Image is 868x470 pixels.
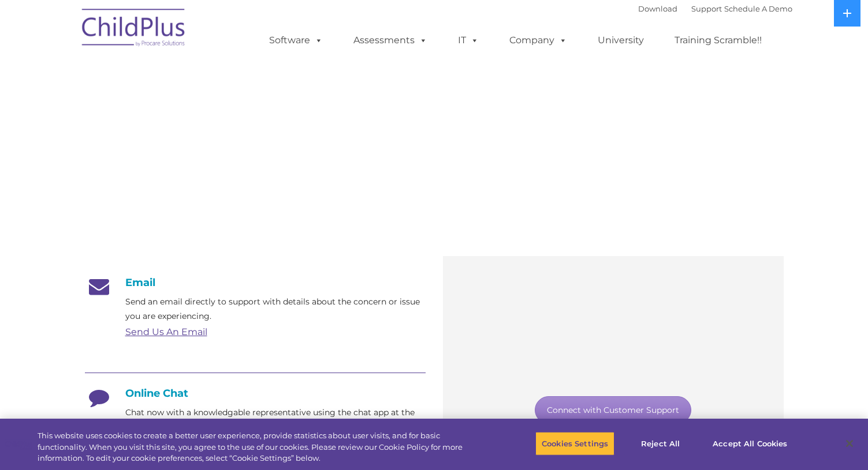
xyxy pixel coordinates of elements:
h4: Online Chat [85,387,426,400]
p: Chat now with a knowledgable representative using the chat app at the bottom right. [125,405,426,434]
a: Software [258,29,334,52]
div: This website uses cookies to create a better user experience, provide statistics about user visit... [38,430,478,464]
p: Send an email directly to support with details about the concern or issue you are experiencing. [125,295,426,324]
img: ChildPlus by Procare Solutions [76,1,192,58]
font: | [638,4,792,13]
a: IT [446,29,490,52]
a: Schedule A Demo [724,4,792,13]
h4: Email [85,276,426,289]
button: Reject All [624,431,696,456]
a: Training Scramble!! [663,29,773,52]
a: Send Us An Email [125,326,207,337]
a: Connect with Customer Support [535,396,691,424]
a: Assessments [342,29,439,52]
button: Accept All Cookies [706,431,794,456]
a: University [586,29,655,52]
a: Support [691,4,722,13]
a: Company [498,29,579,52]
a: Download [638,4,677,13]
button: Cookies Settings [535,431,614,456]
button: Close [837,431,862,456]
